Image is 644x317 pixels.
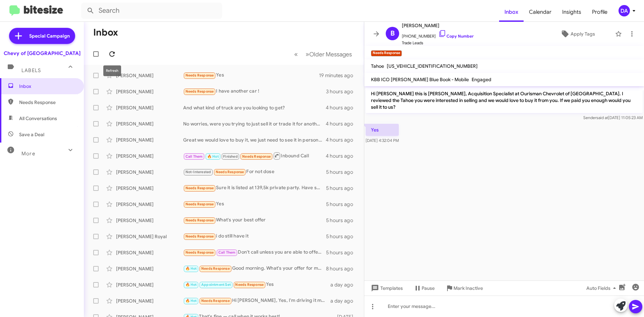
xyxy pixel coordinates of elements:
small: Needs Response [371,50,402,56]
span: Needs Response [185,89,214,94]
div: Chevy of [GEOGRAPHIC_DATA] [4,50,80,57]
span: Save a Deal [19,131,44,138]
div: 8 hours ago [326,265,359,272]
div: No worries, were you trying to just sell it or trade it for another car? [183,120,326,127]
div: 4 hours ago [326,104,359,111]
div: Sure it is listed at 139,5k private party. Have serious interest. 601 miles. 2025 Cayenne Coupe GTs [183,184,326,192]
span: Appointment Set [201,282,231,287]
div: Inbound Call [183,152,326,160]
div: Great we would love to buy it, we just need to see it in person to put a final number on it and t... [183,137,326,143]
h1: Inbox [93,27,118,38]
div: [PERSON_NAME] [116,249,183,256]
div: I have another car ! [183,88,326,95]
span: Needs Response [185,73,214,77]
span: Call Them [218,250,236,255]
div: 4 hours ago [326,120,359,127]
a: Calendar [524,2,557,22]
div: 5 hours ago [326,185,359,192]
span: All Conversations [19,115,57,122]
button: Next [302,47,356,61]
button: Auto Fields [581,282,624,294]
button: Previous [290,47,302,61]
span: Insights [557,2,587,22]
div: [PERSON_NAME] [116,104,183,111]
span: 🔥 Hot [185,266,197,271]
span: Auto Fields [586,282,619,294]
span: Needs Response [216,170,244,174]
div: 5 hours ago [326,169,359,175]
span: Engaged [472,76,491,83]
div: Yes [183,71,319,79]
span: [PHONE_NUMBER] [402,30,474,40]
div: [PERSON_NAME] [116,265,183,272]
span: Tahoe [371,63,384,69]
span: Needs Response [185,250,214,255]
div: [PERSON_NAME] [116,298,183,304]
input: Search [81,3,222,19]
span: « [294,50,298,58]
button: DA [613,5,637,16]
div: Good morning. What's your offer for my Tahoe? [183,265,326,272]
div: 19 minutes ago [319,72,359,79]
div: [PERSON_NAME] [116,169,183,175]
div: 5 hours ago [326,217,359,224]
div: 5 hours ago [326,233,359,240]
span: [US_VEHICLE_IDENTIFICATION_NUMBER] [387,63,478,69]
span: KBB ICO [PERSON_NAME] Blue Book - Mobile [371,76,469,83]
span: Apply Tags [571,28,595,40]
span: Inbox [19,83,76,90]
div: Refresh [103,65,121,76]
div: Don't call unless you are able to offer the price [183,249,326,256]
span: Needs Response [185,202,214,206]
span: Older Messages [309,51,352,58]
div: [PERSON_NAME] [116,137,183,143]
span: Needs Response [185,234,214,239]
div: 3 hours ago [326,88,359,95]
div: [PERSON_NAME] [116,72,183,79]
span: Needs Response [19,99,76,106]
span: Sender [DATE] 11:05:23 AM [583,115,643,120]
span: Needs Response [242,154,271,159]
div: [PERSON_NAME] [116,185,183,192]
div: [PERSON_NAME] [116,201,183,208]
button: Templates [364,282,408,294]
span: B [390,28,395,39]
div: i do still have it [183,232,326,240]
div: a day ago [330,281,359,288]
span: Needs Response [235,282,264,287]
span: Needs Response [185,186,214,190]
div: [PERSON_NAME] [116,153,183,159]
span: Mark Inactive [453,282,483,294]
a: Inbox [499,2,524,22]
a: Special Campaign [9,28,75,44]
span: [PERSON_NAME] [402,21,474,30]
span: Labels [21,67,41,73]
span: 🔥 Hot [207,154,219,159]
div: 5 hours ago [326,249,359,256]
span: Templates [370,282,403,294]
div: a day ago [330,298,359,304]
span: Needs Response [201,266,230,271]
span: Not-Interested [185,170,211,174]
span: [DATE] 4:32:04 PM [366,138,399,143]
span: Finished [223,154,238,159]
div: 5 hours ago [326,201,359,208]
span: Call Them [185,154,203,159]
span: 🔥 Hot [185,282,197,287]
span: said at [596,115,608,120]
div: [PERSON_NAME] [116,88,183,95]
p: Hi [PERSON_NAME] this is [PERSON_NAME], Acquisition Specialist at Ourisman Chevrolet of [GEOGRAPH... [366,88,643,113]
div: DA [619,5,630,16]
nav: Page navigation example [290,47,356,61]
div: [PERSON_NAME] [116,281,183,288]
div: [PERSON_NAME] Royal [116,233,183,240]
div: 4 hours ago [326,137,359,143]
div: What's your best offer [183,216,326,224]
span: Profile [587,2,613,22]
div: Yes [183,281,330,288]
div: [PERSON_NAME] [116,217,183,224]
div: And what kind of truck are you looking to get? [183,104,326,111]
button: Pause [408,282,440,294]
